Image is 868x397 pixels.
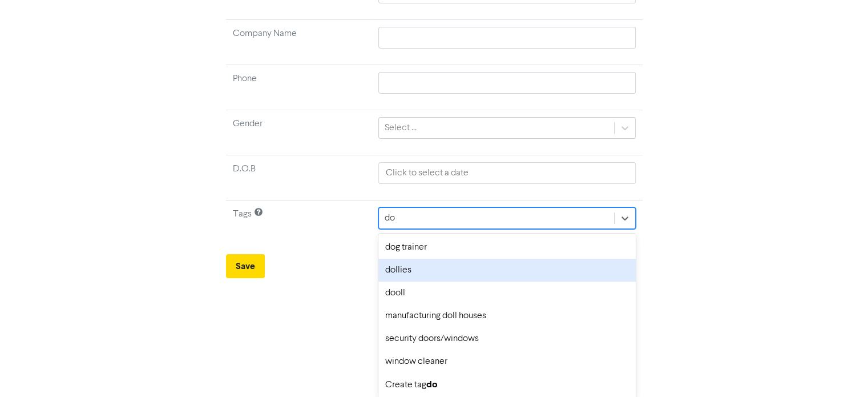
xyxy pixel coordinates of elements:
[378,236,635,259] div: dog trainer
[226,110,372,155] td: Gender
[378,350,635,373] div: window cleaner
[226,155,372,200] td: D.O.B
[226,65,372,110] td: Phone
[811,342,868,397] iframe: Chat Widget
[226,20,372,65] td: Company Name
[385,121,417,135] div: Select ...
[378,304,635,327] div: manufacturing doll houses
[378,162,635,184] input: Click to select a date
[385,380,438,390] span: Create tag
[226,254,265,278] button: Save
[426,379,438,390] b: do
[378,259,635,282] div: dollies
[378,327,635,350] div: security doors/windows
[378,282,635,304] div: dooll
[226,200,372,246] td: Tags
